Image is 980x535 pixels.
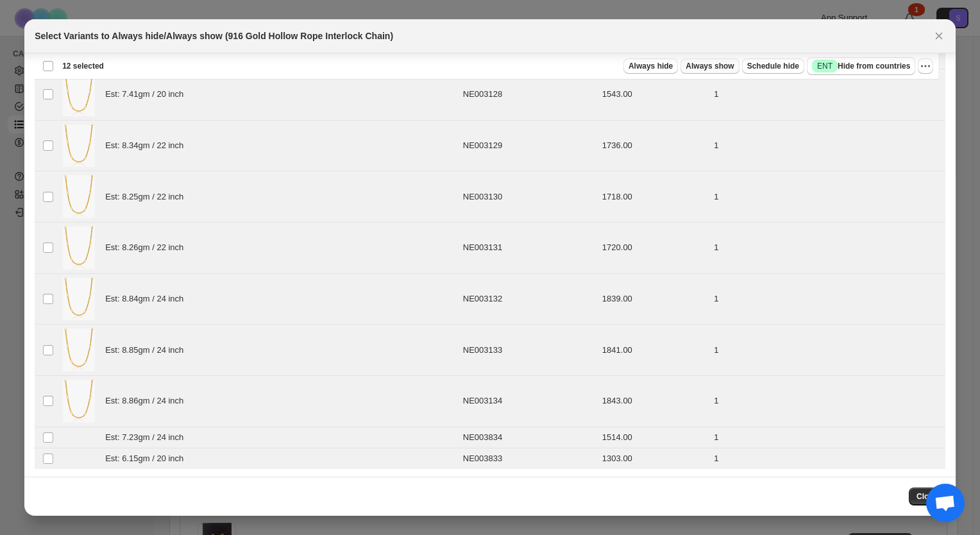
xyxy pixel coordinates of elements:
td: NE003130 [459,171,598,223]
span: Hide from countries [812,60,910,72]
span: ENT [817,61,832,71]
img: 916GoldHollowRopeInterlockChainThumbnail.jpg [63,124,95,167]
button: Always show [680,58,739,74]
td: NE003131 [459,222,598,273]
td: 1841.00 [598,325,710,376]
td: 1 [710,171,945,223]
span: Close [917,491,938,502]
td: NE003128 [459,69,598,120]
button: More actions [918,58,933,74]
td: 1720.00 [598,222,710,273]
td: 1 [710,69,945,120]
span: Est: 7.41gm / 20 inch [105,88,190,101]
img: 916GoldHollowRopeInterlockChainThumbnail.jpg [63,226,95,269]
button: Schedule hide [742,58,804,74]
td: NE003129 [459,120,598,171]
button: Always hide [623,58,678,74]
img: 916GoldHollowRopeInterlockChainThumbnail.jpg [63,328,95,371]
span: Est: 8.84gm / 24 inch [105,293,190,305]
td: 1 [710,448,945,469]
span: Schedule hide [747,61,799,71]
td: NE003134 [459,375,598,427]
td: 1736.00 [598,120,710,171]
td: 1 [710,222,945,273]
button: Close [909,488,945,505]
span: Est: 8.34gm / 22 inch [105,139,190,152]
td: 1 [710,120,945,171]
img: 916GoldHollowRopeInterlockChainThumbnail.jpg [63,73,95,116]
h2: Select Variants to Always hide/Always show (916 Gold Hollow Rope Interlock Chain) [35,30,393,42]
img: 916GoldHollowRopeInterlockChainThumbnail.jpg [63,380,95,423]
td: NE003132 [459,273,598,325]
td: NE003834 [459,427,598,448]
img: 916GoldHollowRopeInterlockChainThumbnail.jpg [63,278,95,321]
td: 1 [710,427,945,448]
img: 916GoldHollowRopeInterlockChainThumbnail.jpg [63,175,95,218]
a: Open chat [926,484,965,522]
td: 1718.00 [598,171,710,223]
button: Close [930,27,948,45]
td: NE003833 [459,448,598,469]
span: Est: 8.86gm / 24 inch [105,395,190,407]
td: 1514.00 [598,427,710,448]
span: Est: 6.15gm / 20 inch [105,452,190,465]
span: Est: 8.85gm / 24 inch [105,344,190,357]
td: NE003133 [459,325,598,376]
td: 1543.00 [598,69,710,120]
span: 12 selected [62,61,104,71]
span: Est: 7.23gm / 24 inch [105,431,190,444]
td: 1 [710,325,945,376]
button: SuccessENTHide from countries [807,57,915,75]
td: 1843.00 [598,375,710,427]
td: 1303.00 [598,448,710,469]
span: Always hide [629,61,673,71]
span: Est: 8.25gm / 22 inch [105,191,190,203]
span: Always show [686,61,734,71]
td: 1 [710,375,945,427]
td: 1839.00 [598,273,710,325]
td: 1 [710,273,945,325]
span: Est: 8.26gm / 22 inch [105,241,190,254]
